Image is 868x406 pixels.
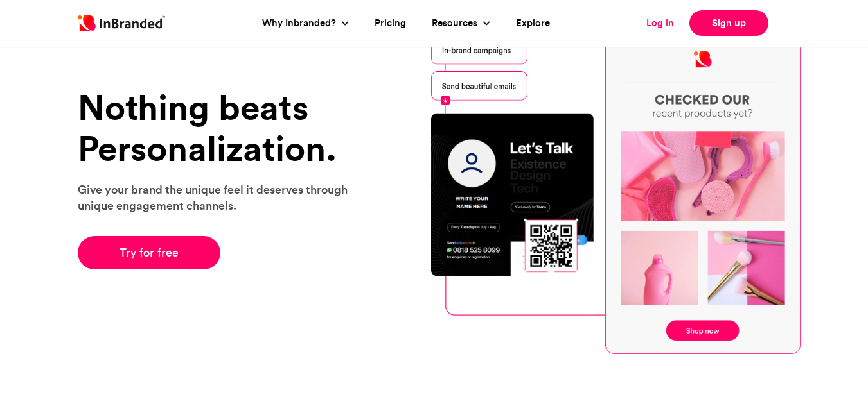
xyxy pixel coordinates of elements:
a: Explore [516,16,550,31]
a: Try for free [78,236,221,269]
p: Give your brand the unique feel it deserves through unique engagement channels. [78,182,364,214]
h1: Nothing beats Personalization. [78,87,364,169]
a: Log in [646,16,674,31]
a: Why Inbranded? [262,16,339,31]
a: Sign up [689,10,768,36]
a: Pricing [375,16,406,31]
img: Inbranded [78,15,165,31]
a: Resources [432,16,481,31]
